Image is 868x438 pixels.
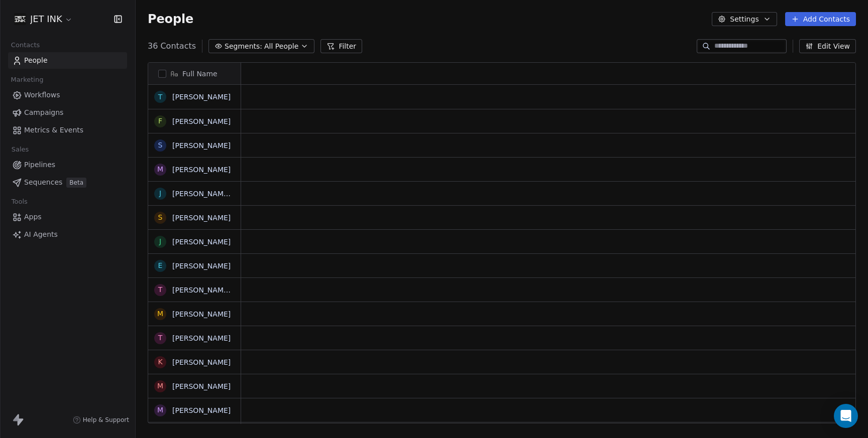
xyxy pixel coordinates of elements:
a: Campaigns [8,104,127,121]
div: Open Intercom Messenger [834,404,858,428]
a: [PERSON_NAME] [172,310,231,318]
a: [PERSON_NAME] [172,214,231,222]
span: 36 Contacts [148,40,196,52]
button: Edit View [799,39,856,53]
span: Apps [24,212,42,222]
span: Marketing [7,72,48,87]
a: [PERSON_NAME] [172,238,231,246]
div: J [159,236,161,247]
img: JET%20INK%20Metal.png [14,13,26,25]
button: Filter [320,39,362,53]
span: Metrics & Events [24,125,83,135]
button: Add Contacts [785,12,856,26]
span: Beta [66,178,86,188]
a: [PERSON_NAME] [172,117,231,125]
span: Sales [7,142,33,157]
span: People [24,55,48,66]
div: T [158,333,163,343]
span: All People [264,41,298,52]
div: M [157,405,163,415]
a: [PERSON_NAME] [172,382,231,390]
button: JET INK [12,11,75,28]
span: Campaigns [24,107,63,118]
a: SequencesBeta [8,174,127,191]
a: Pipelines [8,157,127,173]
span: Segments: [225,41,262,52]
span: Full Name [182,69,218,79]
a: [PERSON_NAME] [172,262,231,270]
span: AI Agents [24,229,58,240]
span: Help & Support [83,416,129,424]
a: Apps [8,209,127,225]
div: M [157,381,163,391]
span: Tools [7,194,32,209]
span: Pipelines [24,160,55,170]
a: [PERSON_NAME] [PERSON_NAME] [172,286,291,294]
div: M [157,164,163,175]
a: [PERSON_NAME] [172,406,231,414]
span: Contacts [7,38,44,53]
div: J [159,188,161,199]
a: [PERSON_NAME] [172,93,231,101]
span: People [148,12,193,27]
div: E [158,260,163,271]
a: [PERSON_NAME] [172,334,231,342]
a: People [8,52,127,69]
div: grid [241,85,856,424]
a: Workflows [8,87,127,103]
a: [PERSON_NAME] [172,166,231,174]
a: [PERSON_NAME] [172,141,231,150]
a: [PERSON_NAME] [172,358,231,366]
div: M [157,309,163,319]
span: Workflows [24,90,60,100]
div: grid [148,85,241,424]
div: F [158,116,162,126]
div: Full Name [148,63,241,84]
div: S [158,212,163,223]
a: Metrics & Events [8,122,127,138]
div: S [158,140,163,151]
button: Settings [712,12,777,26]
span: JET INK [30,13,62,26]
a: [PERSON_NAME] [PERSON_NAME] [172,190,291,198]
div: T [158,92,163,102]
a: AI Agents [8,226,127,243]
div: K [158,357,162,367]
span: Sequences [24,177,62,188]
div: T [158,284,163,295]
a: Help & Support [73,416,129,424]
